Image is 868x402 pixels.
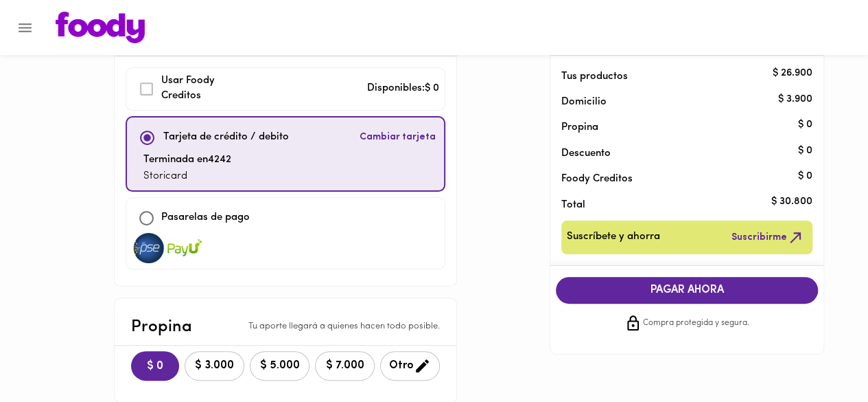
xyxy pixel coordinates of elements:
[561,146,611,161] p: Descuento
[556,277,818,304] button: PAGAR AHORA
[143,153,231,168] p: Terminada en 4242
[324,359,366,372] span: $ 7.000
[729,226,807,249] button: Suscribirme
[567,229,660,246] span: Suscríbete y ahorra
[248,320,440,333] p: Tu aporte llegará a quienes hacen todo posible.
[161,74,255,104] p: Usar Foody Creditos
[185,351,244,381] button: $ 3.000
[561,198,790,212] p: Total
[143,169,231,185] p: Storicard
[561,95,607,109] p: Domicilio
[142,360,168,373] span: $ 0
[163,130,289,146] p: Tarjeta de crédito / debito
[193,359,235,372] span: $ 3.000
[788,322,854,388] iframe: Messagebird Livechat Widget
[561,120,790,135] p: Propina
[56,12,145,43] img: logo.png
[367,81,439,97] p: Disponibles: $ 0
[643,317,749,331] span: Compra protegida y segura.
[798,144,812,158] p: $ 0
[250,351,309,381] button: $ 5.000
[778,92,812,107] p: $ 3.900
[798,169,812,183] p: $ 0
[132,233,166,263] img: visa
[8,11,42,45] button: Menu
[561,172,790,186] p: Foody Creditos
[798,118,812,132] p: $ 0
[315,351,375,381] button: $ 7.000
[357,123,438,153] button: Cambiar tarjeta
[731,229,804,246] span: Suscribirme
[771,195,812,210] p: $ 30.800
[131,351,179,381] button: $ 0
[161,210,250,226] p: Pasarelas de pago
[389,357,431,375] span: Otro
[131,315,192,339] p: Propina
[259,359,301,372] span: $ 5.000
[561,69,790,84] p: Tus productos
[380,351,440,381] button: Otro
[167,233,202,263] img: visa
[773,67,812,81] p: $ 26.900
[360,131,436,144] span: Cambiar tarjeta
[570,284,804,297] span: PAGAR AHORA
